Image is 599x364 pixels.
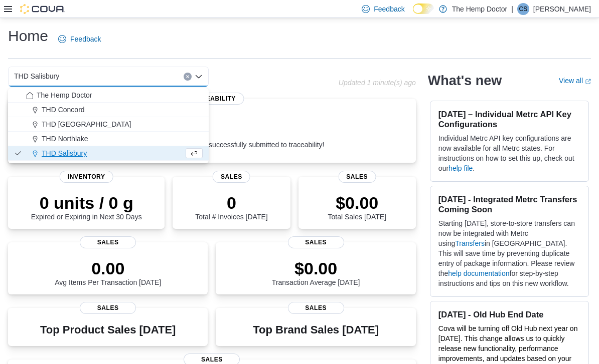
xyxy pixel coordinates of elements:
[448,269,509,277] a: help documentation
[31,193,142,221] div: Expired or Expiring in Next 30 Days
[585,79,591,85] svg: External link
[438,133,580,173] p: Individual Metrc API key configurations are now available for all Metrc states. For instructions ...
[272,258,360,278] p: $0.00
[452,3,507,15] p: The Hemp Doctor
[195,193,267,221] div: Total # Invoices [DATE]
[438,194,580,214] h3: [DATE] - Integrated Metrc Transfers Coming Soon
[42,119,131,129] span: THD [GEOGRAPHIC_DATA]
[328,193,386,213] p: $0.00
[80,236,136,248] span: Sales
[438,309,580,319] h3: [DATE] - Old Hub End Date
[184,73,192,81] button: Clear input
[8,117,209,132] button: THD [GEOGRAPHIC_DATA]
[428,73,502,89] h2: What's new
[288,236,344,248] span: Sales
[272,258,360,286] div: Transaction Average [DATE]
[288,302,344,314] span: Sales
[55,258,161,286] div: Avg Items Per Transaction [DATE]
[438,109,580,129] h3: [DATE] – Individual Metrc API Key Configurations
[8,132,209,146] button: THD Northlake
[55,258,161,278] p: 0.00
[533,3,591,15] p: [PERSON_NAME]
[517,3,529,15] div: Cindy Shade
[80,302,136,314] span: Sales
[160,121,324,149] div: All invoices are successfully submitted to traceability!
[339,79,416,87] p: Updated 1 minute(s) ago
[8,26,48,46] h1: Home
[253,324,379,336] h3: Top Brand Sales [DATE]
[195,73,203,81] button: Close list of options
[37,90,92,100] span: The Hemp Doctor
[213,171,250,183] span: Sales
[455,239,485,247] a: Transfers
[180,93,244,105] span: Traceability
[8,88,209,161] div: Choose from the following options
[519,3,528,15] span: CS
[328,193,386,221] div: Total Sales [DATE]
[31,193,142,213] p: 0 units / 0 g
[511,3,513,15] p: |
[60,171,113,183] span: Inventory
[42,148,87,158] span: THD Salisbury
[8,146,209,161] button: THD Salisbury
[374,4,404,14] span: Feedback
[160,121,324,141] p: 0
[14,70,59,82] span: THD Salisbury
[338,171,376,183] span: Sales
[8,88,209,103] button: The Hemp Doctor
[438,218,580,288] p: Starting [DATE], store-to-store transfers can now be integrated with Metrc using in [GEOGRAPHIC_D...
[20,4,65,14] img: Cova
[54,29,105,49] a: Feedback
[42,134,88,144] span: THD Northlake
[448,164,473,172] a: help file
[42,105,85,115] span: THD Concord
[559,77,591,85] a: View allExternal link
[70,34,101,44] span: Feedback
[413,4,434,14] input: Dark Mode
[195,193,267,213] p: 0
[40,324,176,336] h3: Top Product Sales [DATE]
[8,103,209,117] button: THD Concord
